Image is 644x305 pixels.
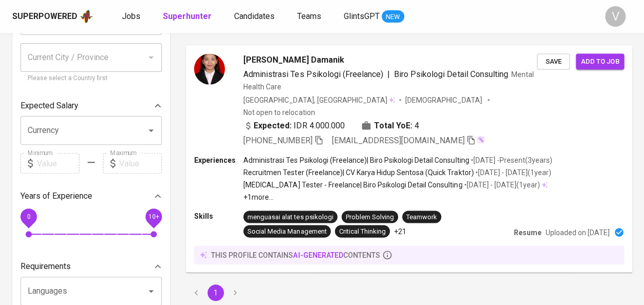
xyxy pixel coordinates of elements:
span: Save [542,55,565,67]
img: magic_wand.svg [476,135,485,143]
button: Save [537,53,570,69]
div: IDR 4.000.000 [243,119,345,131]
button: page 1 [207,284,224,301]
span: AI-generated [293,251,343,259]
div: Teamwork [406,212,437,222]
span: 0 [27,213,30,220]
button: Open [144,123,158,138]
b: Superhunter [163,11,212,21]
img: 0d694aeba12ec09b62981d658b79e4ac.jpg [194,53,225,84]
a: Teams [297,10,323,23]
p: Not open to relocation [243,107,315,117]
p: • [DATE] - Present ( 3 years ) [469,155,552,165]
span: [EMAIL_ADDRESS][DOMAIN_NAME] [332,135,465,145]
a: Candidates [234,10,277,23]
div: V [605,6,626,27]
span: Administrasi Tes Psikologi (Freelance) [243,69,383,79]
span: GlintsGPT [344,11,380,21]
a: [PERSON_NAME] DamanikAdministrasi Tes Psikologi (Freelance)|Biro Psikologi Detail ConsultingMenta... [186,46,632,272]
span: [DEMOGRAPHIC_DATA] [405,94,483,105]
span: 10+ [148,213,159,220]
p: this profile contains contents [211,250,380,260]
span: Add to job [581,55,619,67]
span: [PERSON_NAME] Damanik [243,53,344,66]
span: Biro Psikologi Detail Consulting [394,69,508,79]
p: Uploaded on [DATE] [546,227,610,237]
a: Jobs [122,10,142,23]
p: Skills [194,211,243,221]
p: +21 [394,226,406,236]
span: 4 [414,119,419,131]
div: Years of Experience [20,186,162,206]
span: NEW [382,12,404,22]
div: Requirements [20,256,162,277]
p: Experiences [194,155,243,165]
div: Superpowered [12,11,77,23]
input: Value [37,153,79,174]
div: [GEOGRAPHIC_DATA], [GEOGRAPHIC_DATA] [243,94,395,105]
p: Resume [514,227,542,237]
span: Jobs [122,11,140,21]
b: Total YoE: [374,119,412,131]
input: Value [119,153,162,174]
span: Teams [297,11,321,21]
span: Mental Health Care [243,70,534,90]
span: [PHONE_NUMBER] [243,135,312,145]
b: Expected: [254,119,292,131]
img: app logo [79,9,93,24]
div: Critical Thinking [339,226,386,236]
p: Please select a Country first [28,73,155,84]
p: Expected Salary [20,100,78,112]
div: Problem Solving [346,212,394,222]
p: Administrasi Tes Psikologi (Freelance) | Biro Psikologi Detail Consulting [243,155,469,165]
a: GlintsGPT NEW [344,10,404,23]
a: Superhunter [163,10,214,23]
nav: pagination navigation [186,284,245,301]
a: Superpoweredapp logo [12,9,93,24]
span: | [387,68,390,80]
p: • [DATE] - [DATE] ( 1 year ) [473,167,551,178]
button: Open [144,284,158,298]
div: Social Media Management [247,226,326,236]
p: • [DATE] - [DATE] ( 1 year ) [462,180,539,190]
p: Recruitmen Tester (Freelance) | CV Karya Hidup Sentosa (Quick Traktor) [243,167,473,178]
button: Add to job [576,53,624,69]
span: Candidates [234,11,275,21]
p: Years of Experience [20,190,92,202]
div: menguasai alat tes psikologi [247,212,334,222]
p: Requirements [20,260,71,273]
p: [MEDICAL_DATA] Tester - Freelance | Biro Psikologi Detail Consulting [243,180,462,190]
div: Expected Salary [20,96,162,116]
p: +1 more ... [243,192,552,202]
